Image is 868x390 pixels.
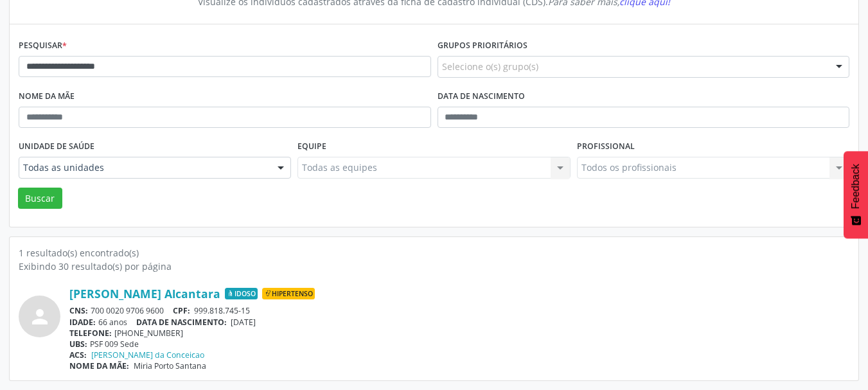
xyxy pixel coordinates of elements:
span: Feedback [850,164,862,209]
div: Exibindo 30 resultado(s) por página [19,260,849,273]
button: Buscar [18,188,62,209]
label: Nome da mãe [19,87,75,107]
div: 700 0020 9706 9600 [69,305,849,316]
div: [PHONE_NUMBER] [69,328,849,339]
a: [PERSON_NAME] Alcantara [69,287,220,301]
span: Todas as unidades [23,161,265,174]
span: Idoso [225,288,258,299]
span: NOME DA MÃE: [69,360,129,371]
div: PSF 009 Sede [69,339,849,350]
label: Data de nascimento [438,87,525,107]
span: Hipertenso [262,288,315,299]
span: ACS: [69,350,87,360]
span: IDADE: [69,317,96,328]
span: CPF: [173,305,190,316]
span: 999.818.745-15 [194,305,250,316]
span: CNS: [69,305,88,316]
label: Equipe [297,137,326,157]
button: Feedback - Mostrar pesquisa [844,151,868,238]
span: DATA DE NASCIMENTO: [136,317,227,328]
label: Pesquisar [19,36,67,56]
span: Miria Porto Santana [134,360,206,371]
label: Grupos prioritários [438,36,527,56]
div: 66 anos [69,317,849,328]
i: person [28,305,51,328]
span: TELEFONE: [69,328,112,339]
span: Selecione o(s) grupo(s) [442,60,538,73]
div: 1 resultado(s) encontrado(s) [19,246,849,260]
label: Profissional [577,137,635,157]
span: UBS: [69,339,87,350]
a: [PERSON_NAME] da Conceicao [91,350,204,360]
label: Unidade de saúde [19,137,94,157]
span: [DATE] [231,317,256,328]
